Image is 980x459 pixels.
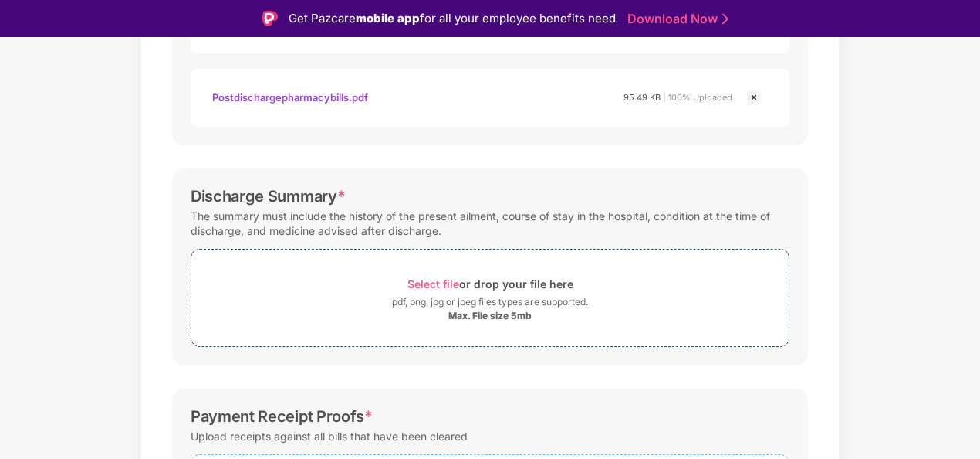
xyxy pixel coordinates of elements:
div: pdf, png, jpg or jpeg files types are supported. [392,294,588,310]
img: svg+xml;base64,PHN2ZyBpZD0iQ3Jvc3MtMjR4MjQiIHhtbG5zPSJodHRwOi8vd3d3LnczLm9yZy8yMDAwL3N2ZyIgd2lkdG... [745,88,763,107]
img: Stroke [722,11,728,27]
div: Postdischargepharmacybills.pdf [212,84,368,110]
a: Download Now [627,11,724,27]
div: Upload receipts against all bills that have been cleared [191,426,468,447]
div: The summary must include the history of the present ailment, course of stay in the hospital, cond... [191,206,789,241]
span: Select fileor drop your file herepdf, png, jpg or jpeg files types are supported.Max. File size 5mb [191,261,789,335]
img: Logo [262,11,278,26]
div: Payment Receipt Proofs [191,407,373,426]
strong: mobile app [356,11,420,25]
div: Max. File size 5mb [448,310,532,322]
div: or drop your file here [407,274,573,294]
span: | 100% Uploaded [663,92,732,103]
div: Discharge Summary [191,187,345,206]
div: Get Pazcare for all your employee benefits need [289,9,616,28]
span: 95.49 KB [623,92,661,103]
span: Select file [407,277,459,291]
